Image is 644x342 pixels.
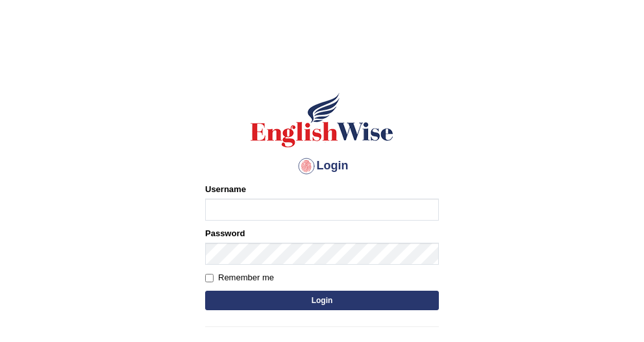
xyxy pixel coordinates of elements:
[205,227,245,239] label: Password
[205,274,214,282] input: Remember me
[205,271,274,284] label: Remember me
[205,291,439,310] button: Login
[205,183,246,195] label: Username
[248,91,396,149] img: Logo of English Wise sign in for intelligent practice with AI
[205,156,439,177] h4: Login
